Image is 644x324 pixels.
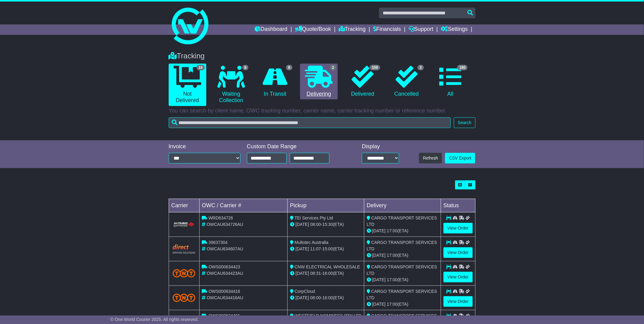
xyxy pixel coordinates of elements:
[296,271,309,276] span: [DATE]
[290,221,362,228] div: - (ETA)
[367,215,437,227] span: CARGO TRANSPORT SERVICES LTD
[322,271,333,276] span: 16:00
[330,65,337,70] span: 2
[367,277,438,283] div: (ETA)
[322,246,333,251] span: 15:00
[295,264,360,269] span: CNW ELECTRICAL WHOLESALE
[166,52,479,61] div: Tracking
[373,24,401,35] a: Financials
[173,294,196,302] img: TNT_Domestic.png
[110,317,199,322] span: © One World Courier 2025. All rights reserved.
[207,295,243,300] span: OWCAU634416AU
[344,64,381,100] a: 159 Delivered
[169,143,241,150] div: Invoice
[208,264,240,269] span: OWS000634423
[387,253,398,258] span: 17:00
[372,228,386,233] span: [DATE]
[255,24,288,35] a: Dashboard
[443,247,473,258] a: View Order
[207,222,243,227] span: OWCAU634726AU
[295,240,329,245] span: Multotec Australia
[310,222,321,227] span: 08:00
[288,199,364,212] td: Pickup
[300,64,338,100] a: 2 Delivering
[322,222,333,227] span: 15:30
[372,253,386,258] span: [DATE]
[173,222,196,228] img: HiTrans.png
[256,64,294,100] a: 8 In Transit
[173,269,196,278] img: TNT_Domestic.png
[339,24,366,35] a: Tracking
[286,65,293,70] span: 8
[169,64,206,106] a: 18 Not Delivered
[173,244,196,253] img: Direct.png
[296,246,309,251] span: [DATE]
[295,289,315,294] span: CorpCloud
[310,246,321,251] span: 11:07
[443,272,473,282] a: View Order
[169,108,476,114] p: You can search by client name, OWC tracking number, carrier name, carrier tracking number or refe...
[199,199,288,212] td: OWC / Carrier #
[419,153,442,164] button: Refresh
[247,143,345,150] div: Custom Date Range
[370,65,380,70] span: 159
[295,24,331,35] a: Quote/Book
[367,301,438,307] div: (ETA)
[367,228,438,234] div: (ETA)
[197,65,205,70] span: 18
[432,64,469,100] a: 180 All
[445,153,475,164] a: CSV Export
[367,264,437,276] span: CARGO TRANSPORT SERVICES LTD
[310,295,321,300] span: 08:00
[169,199,199,212] td: Carrier
[387,302,398,307] span: 17:00
[296,222,309,227] span: [DATE]
[367,289,437,300] span: CARGO TRANSPORT SERVICES LTD
[441,24,468,35] a: Settings
[367,240,437,251] span: CARGO TRANSPORT SERVICES LTD
[372,277,386,282] span: [DATE]
[387,277,398,282] span: 17:00
[208,313,240,318] span: OWS000634401
[295,215,333,220] span: TEi Services Pty Ltd
[212,64,250,106] a: 8 Waiting Collection
[290,295,362,301] div: - (ETA)
[296,295,309,300] span: [DATE]
[208,289,240,294] span: OWS000634416
[387,228,398,233] span: 17:00
[208,215,233,220] span: WRD634726
[208,240,227,245] span: 39637304
[409,24,433,35] a: Support
[207,271,243,276] span: OWCAU634423AU
[290,270,362,277] div: - (ETA)
[242,65,249,70] span: 8
[310,271,321,276] span: 08:31
[322,295,333,300] span: 16:00
[372,302,386,307] span: [DATE]
[443,296,473,307] a: View Order
[418,65,424,70] span: 3
[441,199,475,212] td: Status
[388,64,425,100] a: 3 Cancelled
[290,246,362,252] div: - (ETA)
[207,246,243,251] span: OWCAU634607AU
[457,65,468,70] span: 180
[443,223,473,234] a: View Order
[454,117,475,128] button: Search
[364,199,441,212] td: Delivery
[367,252,438,259] div: (ETA)
[362,143,399,150] div: Display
